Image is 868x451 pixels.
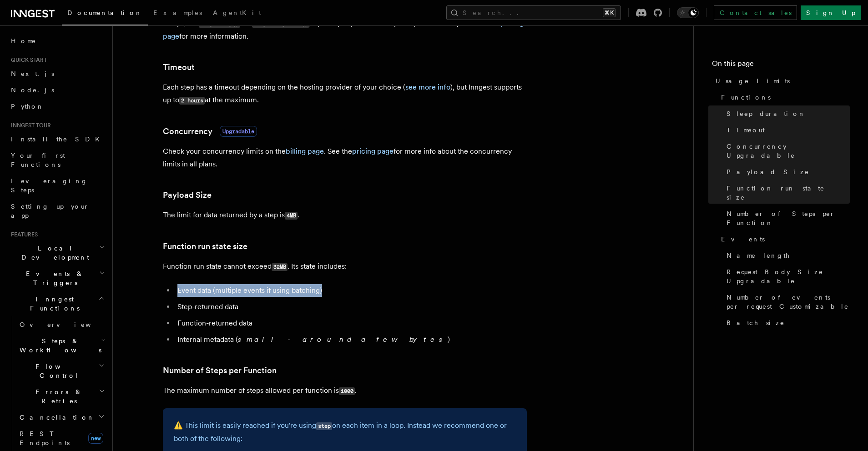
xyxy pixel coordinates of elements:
span: Events [721,235,765,244]
span: Overview [20,321,113,328]
span: Function run state size [727,184,850,202]
span: Flow Control [16,362,99,380]
button: Cancellation [16,409,107,426]
span: Upgradable [220,126,257,137]
button: Errors & Retries [16,384,107,409]
span: Your first Functions [11,152,65,168]
button: Steps & Workflows [16,333,107,358]
p: Sleep (with and ) up to a year, and for free plan up to seven days. Check the for more information. [163,17,527,43]
span: Leveraging Steps [11,177,88,194]
span: Request Body Size Upgradable [727,267,850,286]
span: Documentation [67,9,142,16]
a: Request Body Size Upgradable [723,264,850,289]
a: Usage Limits [712,73,850,89]
span: new [88,433,103,444]
code: step.sleep() [199,20,240,28]
button: Events & Triggers [7,266,107,291]
a: Install the SDK [7,131,107,147]
span: Number of events per request Customizable [727,293,850,311]
li: Event data (multiple events if using batching) [175,284,527,297]
p: Function run state cannot exceed . Its state includes: [163,260,527,273]
a: Batch size [723,315,850,331]
a: Examples [148,3,207,25]
a: Payload Size [723,164,850,180]
span: Inngest Functions [7,295,98,313]
a: Contact sales [714,5,797,20]
span: Usage Limits [716,76,790,85]
a: Timeout [723,122,850,138]
span: AgentKit [213,9,261,16]
button: Search...⌘K [446,5,621,20]
a: Sleep duration [723,105,850,122]
p: ⚠️ This limit is easily reached if you're using on each item in a loop. Instead we recommend one ... [174,419,516,445]
span: Number of Steps per Function [727,209,850,227]
span: Timeout [727,125,765,135]
span: Steps & Workflows [16,336,101,355]
span: Python [11,103,44,110]
a: Payload Size [163,189,212,201]
p: Each step has a timeout depending on the hosting provider of your choice ( ), but Inngest support... [163,81,527,107]
a: Functions [717,89,850,105]
span: Cancellation [16,413,95,422]
a: Next.js [7,65,107,82]
a: ConcurrencyUpgradable [163,125,257,138]
code: step [316,422,332,430]
a: Function run state size [163,240,247,253]
code: 2 hours [179,97,205,105]
li: Step-returned data [175,301,527,313]
span: Name length [727,251,790,260]
code: 32MB [272,263,288,271]
span: Install the SDK [11,135,105,143]
span: Node.js [11,86,54,94]
a: Number of events per request Customizable [723,289,850,315]
code: 1000 [339,387,355,395]
a: Leveraging Steps [7,173,107,198]
span: Batch size [727,318,785,327]
p: Check your concurrency limits on the . See the for more info about the concurrency limits in all ... [163,145,527,170]
h4: On this page [712,58,850,73]
a: Setting up your app [7,198,107,224]
span: Examples [153,9,202,16]
a: Number of Steps per Function [163,364,277,377]
button: Local Development [7,240,107,266]
a: pricing page [352,147,394,155]
em: small - around a few bytes [238,335,448,344]
span: REST Endpoints [20,430,70,446]
kbd: ⌘K [603,8,616,17]
code: 4MB [285,212,298,220]
button: Inngest Functions [7,291,107,316]
a: Overview [16,316,107,333]
a: Concurrency Upgradable [723,138,850,164]
span: Setting up your app [11,203,89,219]
button: Toggle dark mode [677,7,699,18]
a: Events [717,231,850,247]
a: Node.js [7,82,107,98]
span: Functions [721,93,771,102]
a: AgentKit [207,3,267,25]
a: REST Endpointsnew [16,426,107,451]
a: see more info [405,83,450,91]
span: Payload Size [727,167,809,176]
a: billing page [286,147,324,155]
code: step.sleepUntil() [252,20,309,28]
a: Documentation [62,3,148,25]
button: Flow Control [16,358,107,384]
a: Timeout [163,61,195,74]
span: Inngest tour [7,122,51,129]
span: Features [7,231,38,238]
p: The maximum number of steps allowed per function is . [163,384,527,397]
span: Home [11,36,36,45]
li: Function-returned data [175,317,527,330]
span: Errors & Retries [16,387,99,406]
a: Number of Steps per Function [723,205,850,231]
span: Local Development [7,244,99,262]
li: Internal metadata ( ) [175,333,527,346]
span: Events & Triggers [7,269,99,287]
span: Sleep duration [727,109,806,118]
span: Quick start [7,56,47,64]
a: Name length [723,247,850,264]
span: Next.js [11,70,54,77]
span: Concurrency Upgradable [727,142,850,160]
a: Home [7,33,107,49]
a: Your first Functions [7,147,107,173]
